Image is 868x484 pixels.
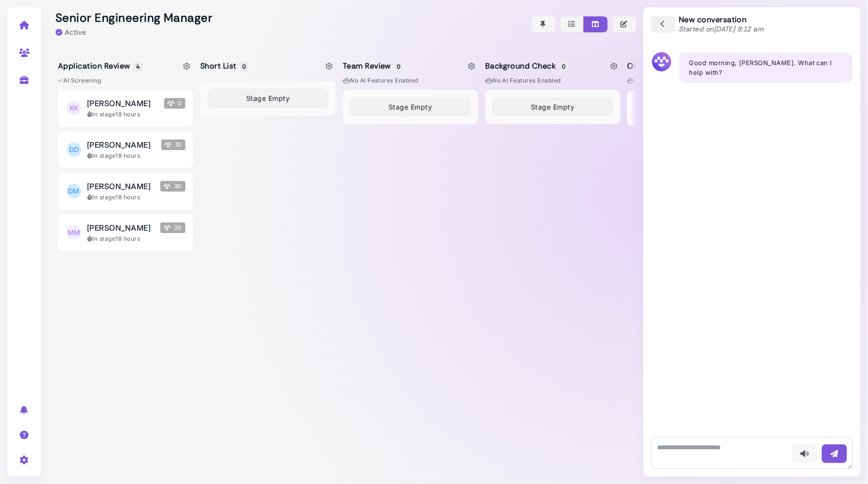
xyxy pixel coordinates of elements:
img: Megan Score [168,100,174,107]
span: 0 [164,98,185,109]
span: No AI Features enabled [343,76,419,85]
span: 0 [395,62,403,71]
span: Stage Empty [531,102,574,112]
span: KK [67,101,81,115]
span: 0 [240,62,248,71]
img: Megan Score [164,183,170,190]
span: DM [67,184,81,198]
span: [PERSON_NAME] [87,222,151,234]
span: DD [67,142,81,157]
span: AI Screening [58,76,101,85]
div: Active [56,27,86,37]
span: No AI Features enabled [485,76,561,85]
h2: Senior Engineering Manager [56,11,212,25]
img: Megan Score [165,141,171,148]
span: [PERSON_NAME] [87,180,151,192]
button: FF [PERSON_NAME] In stage18 hours [628,90,763,126]
span: [PERSON_NAME] [87,139,151,151]
div: In stage 18 hours [87,235,185,243]
button: DM [PERSON_NAME] Megan Score 30 In stage18 hours [58,173,193,209]
h5: Offer [628,61,658,70]
span: 0 [560,62,568,71]
div: In stage 18 hours [87,110,185,119]
span: MM [67,225,81,240]
div: Good morning, [PERSON_NAME]. What can I help with? [680,53,853,83]
h5: Team Review [343,61,402,70]
div: In stage 18 hours [87,193,185,202]
button: DD [PERSON_NAME] Megan Score 10 In stage18 hours [58,131,193,168]
span: 4 [134,62,142,71]
span: [PERSON_NAME] [87,97,151,109]
div: In stage 18 hours [87,152,185,160]
span: Started on [679,25,765,33]
span: 30 [160,181,185,192]
span: 20 [160,222,185,233]
h5: Application Review [58,61,141,70]
span: 10 [161,139,185,150]
button: KK [PERSON_NAME] Megan Score 0 In stage18 hours [58,90,193,126]
img: Megan Score [164,224,170,231]
span: Stage Empty [389,102,432,112]
h5: Short List [200,61,247,70]
span: Stage Empty [246,93,290,103]
span: No AI Features enabled [628,76,703,85]
time: [DATE] 8:12 am [714,25,764,33]
button: MM [PERSON_NAME] Megan Score 20 In stage18 hours [58,214,193,251]
div: New conversation [679,15,765,34]
h5: Background Check [485,61,567,70]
